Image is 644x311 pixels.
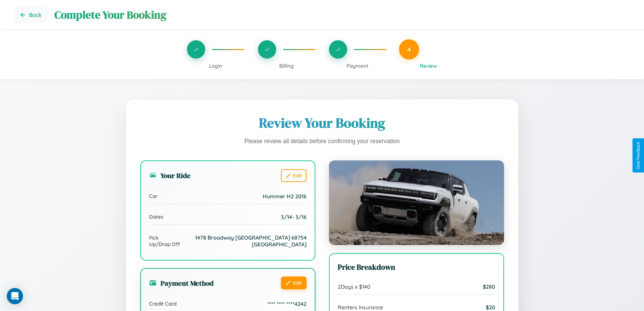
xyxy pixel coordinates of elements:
[149,235,181,247] span: Pick Up/Drop Off
[486,304,495,311] span: $ 20
[140,136,504,147] p: Please review all details before confirming your reservation
[281,214,307,220] span: 3 / 14 - 3 / 16
[329,160,504,245] img: Hummer H2
[149,278,214,288] h3: Payment Method
[483,283,495,290] span: $ 280
[54,7,630,22] h1: Complete Your Booking
[281,169,307,182] button: Edit
[149,171,191,180] h3: Your Ride
[149,193,158,199] span: Car
[7,288,23,304] div: Open Intercom Messenger
[209,63,222,69] span: Login
[281,276,307,289] button: Edit
[407,46,411,53] span: 4
[338,304,383,311] span: Renters Insurance
[263,193,307,200] span: Hummer H2 2016
[14,7,48,23] button: Go back
[149,214,163,220] span: Dates
[338,283,371,290] span: 2 Days x $ 140
[347,63,368,69] span: Payment
[181,234,307,248] span: 1478 Broadway [GEOGRAPHIC_DATA] 68754 [GEOGRAPHIC_DATA]
[149,301,176,307] span: Credit Card
[420,63,437,69] span: Review
[140,114,504,132] h1: Review Your Booking
[338,262,495,272] h3: Price Breakdown
[279,63,294,69] span: Billing
[636,142,641,169] div: Give Feedback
